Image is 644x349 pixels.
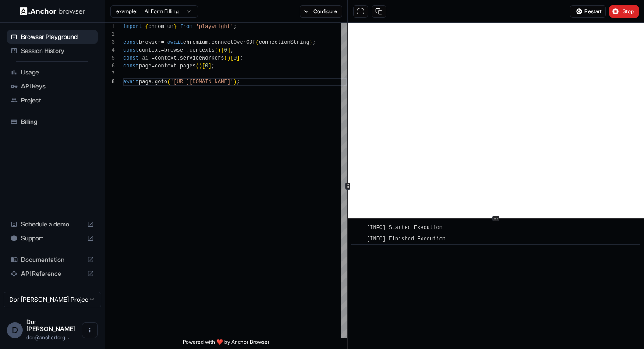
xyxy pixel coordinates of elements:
[183,338,269,349] span: Powered with ❤️ by Anchor Browser
[26,318,75,332] span: Dor Dankner
[256,39,259,46] span: (
[155,55,177,61] span: context
[116,8,138,15] span: example:
[105,23,115,31] div: 1
[21,220,84,229] span: Schedule a demo
[196,63,199,69] span: (
[186,47,189,53] span: .
[202,63,205,69] span: [
[205,63,208,69] span: 0
[221,47,224,53] span: [
[105,62,115,70] div: 6
[170,79,234,85] span: '[URL][DOMAIN_NAME]'
[164,47,186,53] span: browser
[82,322,98,338] button: Open menu
[7,79,98,93] div: API Keys
[123,47,139,53] span: const
[105,46,115,54] div: 4
[7,253,98,267] div: Documentation
[212,63,215,69] span: ;
[20,7,85,15] img: Anchor Logo
[7,30,98,44] div: Browser Playground
[145,24,148,30] span: {
[149,24,174,30] span: chromium
[237,55,240,61] span: ]
[105,31,115,39] div: 2
[356,235,360,243] span: ​
[189,47,215,53] span: contexts
[105,70,115,78] div: 7
[7,217,98,231] div: Schedule a demo
[26,334,69,341] span: dor@anchorforge.io
[196,24,234,30] span: 'playwright'
[183,39,209,46] span: chromium
[21,255,84,264] span: Documentation
[177,63,180,69] span: .
[139,39,161,46] span: browser
[234,24,237,30] span: ;
[312,39,315,46] span: ;
[224,55,227,61] span: (
[215,47,218,53] span: (
[7,322,23,338] div: D
[224,47,227,53] span: 0
[152,63,155,69] span: =
[623,8,635,15] span: Stop
[105,39,115,46] div: 3
[234,79,237,85] span: )
[21,269,84,278] span: API Reference
[227,47,230,53] span: ]
[230,47,234,53] span: ;
[7,93,98,107] div: Project
[180,55,224,61] span: serviceWorkers
[21,68,94,77] span: Usage
[161,39,164,46] span: =
[367,236,446,242] span: [INFO] Finished Execution
[609,5,639,18] button: Stop
[105,54,115,62] div: 5
[123,24,142,30] span: import
[180,63,196,69] span: pages
[21,234,84,243] span: Support
[353,5,368,18] button: Open in full screen
[218,47,221,53] span: )
[155,63,177,69] span: context
[21,82,94,91] span: API Keys
[152,79,155,85] span: .
[123,79,139,85] span: await
[300,5,342,18] button: Configure
[139,47,161,53] span: context
[155,79,167,85] span: goto
[21,117,94,126] span: Billing
[234,55,237,61] span: 0
[367,225,442,231] span: [INFO] Started Execution
[237,79,240,85] span: ;
[230,55,234,61] span: [
[208,63,211,69] span: ]
[584,8,602,15] span: Restart
[123,55,139,61] span: const
[208,39,211,46] span: .
[177,55,180,61] span: .
[259,39,309,46] span: connectionString
[356,223,360,232] span: ​
[167,39,183,46] span: await
[7,231,98,245] div: Support
[152,55,155,61] span: =
[123,39,139,46] span: const
[21,96,94,105] span: Project
[570,5,606,18] button: Restart
[161,47,164,53] span: =
[227,55,230,61] span: )
[123,63,139,69] span: const
[7,267,98,281] div: API Reference
[199,63,202,69] span: )
[372,5,386,18] button: Copy session ID
[7,115,98,129] div: Billing
[142,55,148,61] span: ai
[240,55,243,61] span: ;
[21,32,94,41] span: Browser Playground
[180,24,193,30] span: from
[173,24,177,30] span: }
[139,63,152,69] span: page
